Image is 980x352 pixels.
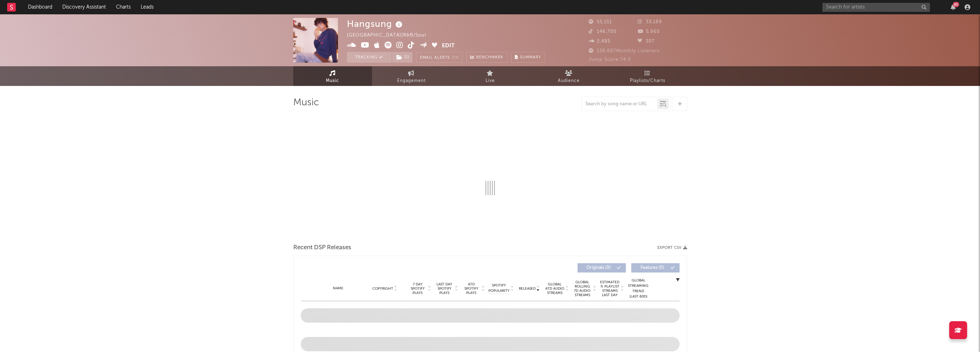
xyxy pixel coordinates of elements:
[589,57,631,62] span: Jump Score: 74.0
[486,77,495,85] span: Live
[408,282,427,295] span: 7 Day Spotify Plays
[589,49,660,53] span: 138,887 Monthly Listeners
[589,29,617,34] span: 146,700
[631,263,680,273] button: Features(0)
[628,278,649,299] div: Global Streaming Trend (Last 60D)
[630,77,665,85] span: Playlists/Charts
[293,66,372,86] a: Music
[372,66,451,86] a: Engagement
[392,52,413,63] span: ( 1 )
[953,2,959,7] div: 85
[582,266,615,270] span: Originals ( 0 )
[315,286,362,291] div: Name
[589,20,612,24] span: 55,151
[392,52,412,63] button: (1)
[452,56,459,60] em: On
[582,101,657,107] input: Search by song name or URL
[435,282,454,295] span: Last Day Spotify Plays
[530,66,608,86] a: Audience
[347,31,434,40] div: [GEOGRAPHIC_DATA] | R&B/Soul
[608,66,687,86] a: Playlists/Charts
[326,77,339,85] span: Music
[466,52,507,63] a: Benchmark
[372,286,393,291] span: Copyright
[822,3,930,12] input: Search for artists
[600,280,620,297] span: Estimated % Playlist Streams Last Day
[511,52,545,63] button: Summary
[951,4,956,10] button: 85
[519,286,536,291] span: Released
[476,53,503,62] span: Benchmark
[462,282,481,295] span: ATD Spotify Plays
[578,263,626,273] button: Originals(0)
[293,243,351,252] span: Recent DSP Releases
[638,20,662,24] span: 33,189
[545,282,565,295] span: Global ATD Audio Streams
[416,52,463,63] button: Email AlertsOn
[488,283,510,294] span: Spotify Popularity
[638,29,660,34] span: 5,960
[520,56,541,59] span: Summary
[397,77,426,85] span: Engagement
[589,39,610,44] span: 2,485
[573,280,592,297] span: Global Rolling 7D Audio Streams
[442,42,455,50] button: Edit
[657,246,687,250] button: Export CSV
[638,39,655,44] span: 307
[636,266,669,270] span: Features ( 0 )
[347,52,392,63] button: Tracking
[451,66,530,86] a: Live
[347,18,404,30] div: Hangsung
[558,77,580,85] span: Audience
